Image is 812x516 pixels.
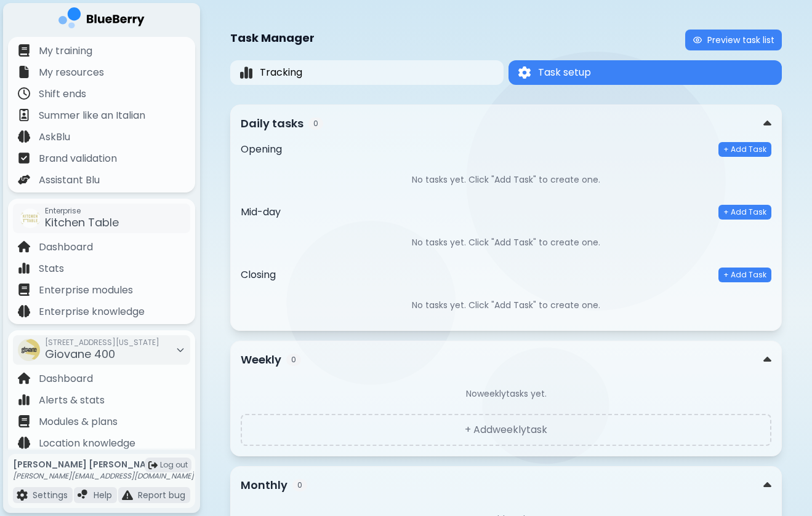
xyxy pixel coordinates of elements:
[241,115,303,132] p: Daily tasks
[292,479,307,491] span: 0
[33,490,68,501] p: Settings
[18,44,30,57] img: file icon
[18,152,30,164] img: file icon
[39,415,118,429] p: Modules & plans
[13,471,194,481] p: [PERSON_NAME][EMAIL_ADDRESS][DOMAIN_NAME]
[39,151,117,166] p: Brand validation
[718,142,771,157] button: + Add Task
[39,371,93,386] p: Dashboard
[518,66,531,79] img: Task setup
[45,206,119,216] span: Enterprise
[240,66,252,80] img: Tracking
[39,87,86,101] p: Shift ends
[538,65,591,80] span: Task setup
[18,437,30,449] img: file icon
[18,109,30,121] img: file icon
[241,205,281,220] h4: Mid-day
[45,346,115,362] span: Giovane 400
[18,87,30,100] img: file icon
[78,490,89,501] img: file icon
[138,490,185,501] p: Report bug
[241,290,771,320] div: No tasks yet. Click "Add Task" to create one.
[160,460,188,470] span: Log out
[18,394,30,406] img: file icon
[260,65,302,80] span: Tracking
[39,304,145,319] p: Enterprise knowledge
[39,261,64,276] p: Stats
[308,117,323,130] span: 0
[20,208,40,228] img: company thumbnail
[718,205,771,220] button: + Add Task
[241,414,771,446] button: + Addweeklytask
[45,338,159,347] span: [STREET_ADDRESS][US_STATE]
[763,354,771,367] img: down chevron
[18,130,30,143] img: file icon
[39,240,93,255] p: Dashboard
[45,215,119,230] span: Kitchen Table
[39,65,104,80] p: My resources
[241,142,282,157] h4: Opening
[718,268,771,282] button: + Add Task
[18,284,30,296] img: file icon
[241,388,771,399] p: No weekly tasks yet.
[18,372,30,384] img: file icon
[18,173,30,186] img: file icon
[94,490,112,501] p: Help
[18,415,30,427] img: file icon
[18,339,40,361] img: company thumbnail
[39,283,133,298] p: Enterprise modules
[39,436,135,451] p: Location knowledge
[286,354,301,366] span: 0
[148,461,158,470] img: logout
[18,262,30,274] img: file icon
[241,477,287,494] p: Monthly
[39,393,105,408] p: Alerts & stats
[18,240,30,253] img: file icon
[39,44,92,58] p: My training
[763,479,771,492] img: down chevron
[241,268,276,282] h4: Closing
[39,130,70,145] p: AskBlu
[763,117,771,130] img: down chevron
[39,173,100,188] p: Assistant Blu
[230,60,504,85] button: TrackingTracking
[39,108,145,123] p: Summer like an Italian
[58,7,145,33] img: company logo
[241,227,771,258] div: No tasks yet. Click "Add Task" to create one.
[18,305,30,317] img: file icon
[241,351,281,368] p: Weekly
[230,30,315,47] h1: Task Manager
[17,490,28,501] img: file icon
[685,30,782,50] button: Preview task list
[509,60,782,85] button: Task setupTask setup
[18,66,30,78] img: file icon
[122,490,133,501] img: file icon
[241,164,771,195] div: No tasks yet. Click "Add Task" to create one.
[13,459,194,470] p: [PERSON_NAME] [PERSON_NAME]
